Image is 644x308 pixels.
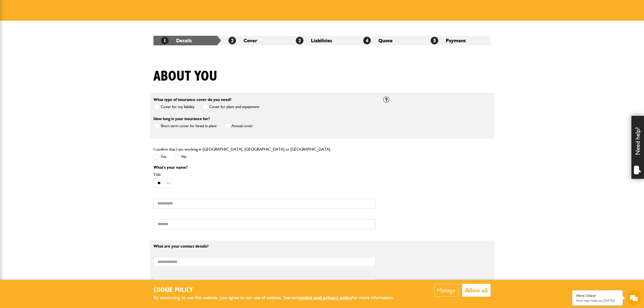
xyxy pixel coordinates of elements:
[221,36,288,45] li: Cover
[576,294,619,298] div: We're Online!
[462,284,491,297] button: Allow all
[153,165,376,169] p: What's your name?
[153,68,217,85] h1: About you
[153,98,231,102] label: What type of insurance cover do you need?
[228,37,236,44] span: 2
[153,286,403,294] h2: Cookie Policy
[153,104,194,110] label: Cover for my liability
[288,36,356,45] li: Liabilities
[153,36,221,45] li: Details
[363,37,371,44] span: 4
[161,37,169,44] span: 1
[423,36,491,45] li: Payment
[298,295,352,300] a: cookie and privacy policy
[224,123,253,129] label: Annual cover
[153,154,167,160] label: Yes
[153,123,217,129] label: Short term cover for hired in plant
[174,154,187,160] label: No
[356,36,423,45] li: Quote
[431,37,438,44] span: 5
[576,299,619,302] p: How may I help you today?
[153,173,376,177] label: Title
[153,117,210,121] label: How long is your insurance for?
[202,104,259,110] label: Cover for plant and equipment
[631,116,644,179] div: Need help?
[434,284,458,297] button: Manage
[153,244,376,248] p: What are your contact details?
[153,294,403,302] p: By continuing to use this website, you agree to our use of cookies. See our for more information.
[296,37,303,44] span: 3
[153,147,330,151] label: I confirm that I am working in [GEOGRAPHIC_DATA], [GEOGRAPHIC_DATA] or [GEOGRAPHIC_DATA]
